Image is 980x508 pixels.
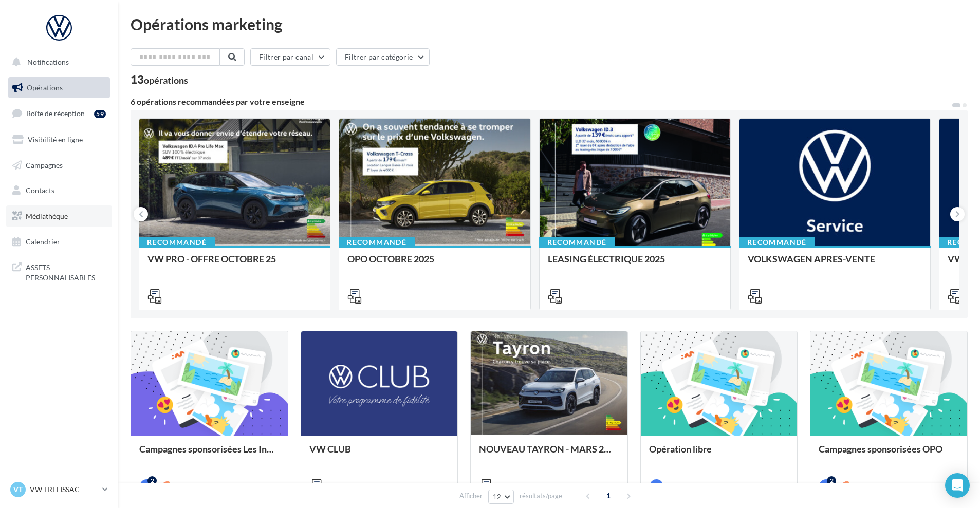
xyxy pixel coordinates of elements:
[819,444,959,464] div: Campagnes sponsorisées OPO
[748,254,922,274] div: VOLKSWAGEN APRES-VENTE
[26,260,106,283] span: ASSETS PERSONNALISABLES
[139,237,215,248] div: Recommandé
[6,180,112,201] a: Contacts
[144,76,188,85] div: opérations
[6,129,112,150] a: Visibilité en ligne
[147,476,157,485] div: 2
[6,205,112,227] a: Médiathèque
[739,237,815,248] div: Recommandé
[479,444,619,464] div: NOUVEAU TAYRON - MARS 2025
[649,444,789,464] div: Opération libre
[250,48,330,66] button: Filtrer par canal
[26,237,60,246] span: Calendrier
[459,491,483,501] span: Afficher
[827,476,836,485] div: 2
[309,444,450,464] div: VW CLUB
[26,186,54,195] span: Contacts
[8,480,110,499] a: VT VW TRELISSAC
[131,16,968,32] div: Opérations marketing
[539,237,615,248] div: Recommandé
[13,484,23,495] span: VT
[339,237,415,248] div: Recommandé
[147,254,322,274] div: VW PRO - OFFRE OCTOBRE 25
[94,110,106,118] div: 59
[30,484,98,495] p: VW TRELISSAC
[6,155,112,176] a: Campagnes
[26,160,63,169] span: Campagnes
[336,48,430,66] button: Filtrer par catégorie
[131,98,951,106] div: 6 opérations recommandées par votre enseigne
[6,231,112,253] a: Calendrier
[493,493,502,501] span: 12
[28,135,83,144] span: Visibilité en ligne
[6,51,108,73] button: Notifications
[139,444,280,464] div: Campagnes sponsorisées Les Instants VW Octobre
[600,487,617,504] span: 1
[347,254,522,274] div: OPO OCTOBRE 2025
[131,74,188,85] div: 13
[520,491,562,501] span: résultats/page
[6,256,112,287] a: ASSETS PERSONNALISABLES
[488,490,514,504] button: 12
[27,58,69,66] span: Notifications
[27,83,63,92] span: Opérations
[548,254,722,274] div: LEASING ÉLECTRIQUE 2025
[26,212,68,220] span: Médiathèque
[6,102,112,124] a: Boîte de réception59
[6,77,112,99] a: Opérations
[26,109,85,118] span: Boîte de réception
[945,473,970,498] div: Open Intercom Messenger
